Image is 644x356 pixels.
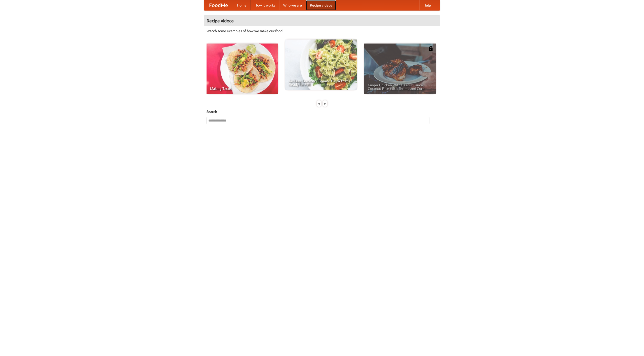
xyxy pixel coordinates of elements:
div: » [323,100,327,107]
a: Who we are [279,0,306,10]
img: 483408.png [428,46,433,51]
div: « [317,100,321,107]
a: Making Tacos [207,44,278,94]
a: How it works [251,0,279,10]
a: Home [233,0,251,10]
a: Recipe videos [306,0,336,10]
span: An Easy, Summery Tomato Pasta That's Ready for Fall [289,79,353,86]
p: Watch some examples of how we make our food! [207,28,437,33]
h4: Recipe videos [204,16,440,26]
a: An Easy, Summery Tomato Pasta That's Ready for Fall [285,39,357,90]
h5: Search [207,109,437,114]
a: FoodMe [204,0,233,10]
a: Help [419,0,435,10]
span: Making Tacos [210,87,274,90]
